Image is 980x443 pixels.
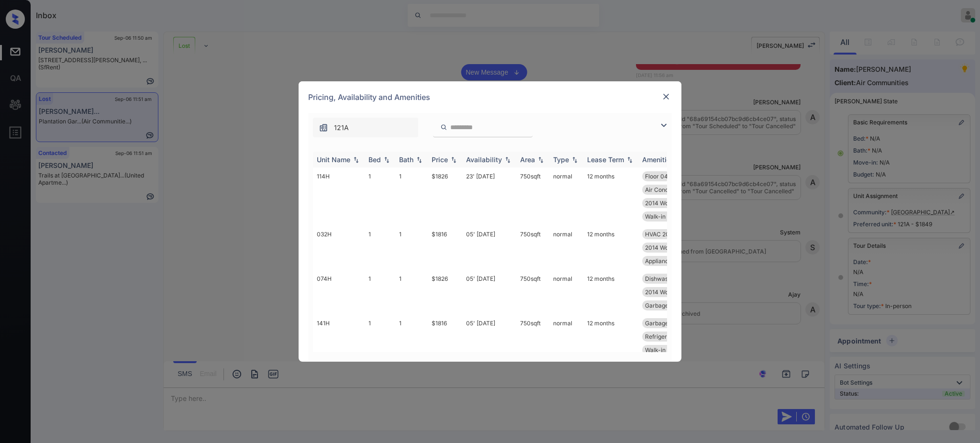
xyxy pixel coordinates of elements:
[583,167,638,225] td: 12 months
[382,156,391,163] img: sorting
[570,156,579,163] img: sorting
[365,270,395,314] td: 1
[645,346,687,354] span: Walk-in Closets
[645,199,694,207] span: 2014 Wood Floor...
[661,92,671,101] img: close
[645,320,695,327] span: Garbage disposa...
[319,123,328,133] img: icon-zuma
[365,225,395,270] td: 1
[520,155,535,164] div: Area
[549,167,583,225] td: normal
[368,155,381,164] div: Bed
[516,167,549,225] td: 750 sqft
[317,155,350,164] div: Unit Name
[583,270,638,314] td: 12 months
[414,156,424,163] img: sorting
[645,213,687,220] span: Walk-in Closets
[334,122,349,133] span: 121A
[313,314,365,372] td: 141H
[516,270,549,314] td: 750 sqft
[645,173,668,180] span: Floor 04
[428,167,462,225] td: $1826
[365,314,395,372] td: 1
[428,225,462,270] td: $1816
[299,81,681,113] div: Pricing, Availability and Amenities
[462,167,516,225] td: 23' [DATE]
[313,270,365,314] td: 074H
[549,314,583,372] td: normal
[645,231,675,238] span: HVAC 2019
[642,155,674,164] div: Amenities
[645,275,677,282] span: Dishwasher
[313,225,365,270] td: 032H
[462,225,516,270] td: 05' [DATE]
[428,270,462,314] td: $1826
[395,167,428,225] td: 1
[449,156,458,163] img: sorting
[583,225,638,270] td: 12 months
[466,155,502,164] div: Availability
[645,333,690,340] span: Refrigerator Le...
[432,155,448,164] div: Price
[516,225,549,270] td: 750 sqft
[549,270,583,314] td: normal
[365,167,395,225] td: 1
[351,156,361,163] img: sorting
[549,225,583,270] td: normal
[440,123,447,132] img: icon-zuma
[399,155,413,164] div: Bath
[658,120,669,131] img: icon-zuma
[645,257,691,265] span: Appliances Stai...
[553,155,569,164] div: Type
[516,314,549,372] td: 750 sqft
[536,156,546,163] img: sorting
[428,314,462,372] td: $1816
[645,302,695,309] span: Garbage disposa...
[645,186,686,193] span: Air Conditioner
[395,314,428,372] td: 1
[625,156,635,163] img: sorting
[503,156,512,163] img: sorting
[645,244,694,251] span: 2014 Wood Floor...
[462,270,516,314] td: 05' [DATE]
[583,314,638,372] td: 12 months
[395,270,428,314] td: 1
[587,155,624,164] div: Lease Term
[645,288,694,296] span: 2014 Wood Floor...
[395,225,428,270] td: 1
[313,167,365,225] td: 114H
[462,314,516,372] td: 05' [DATE]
